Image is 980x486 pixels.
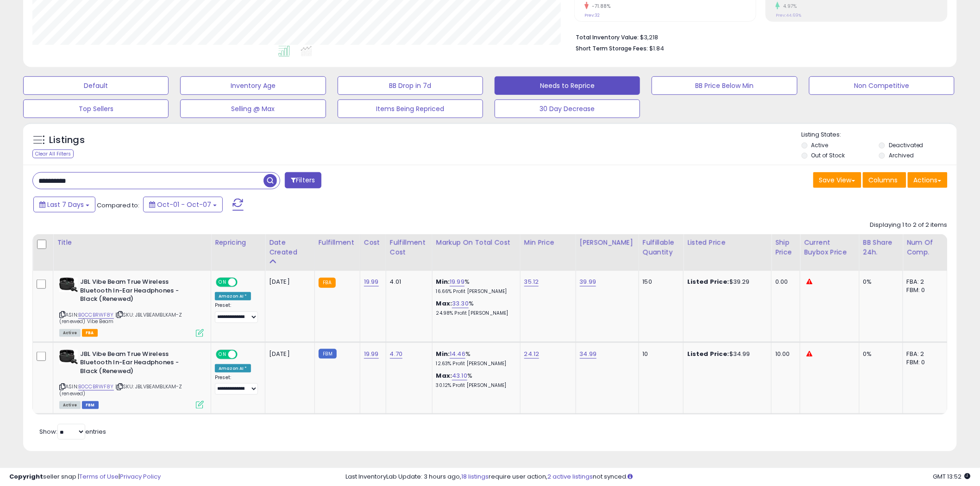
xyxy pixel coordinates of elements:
[436,278,513,295] div: %
[863,238,899,257] div: BB Share 24h.
[97,201,139,210] span: Compared to:
[59,350,204,408] div: ASIN:
[215,374,258,395] div: Preset:
[495,76,640,95] button: Needs to Reprice
[59,278,204,336] div: ASIN:
[870,221,948,230] div: Displaying 1 to 2 of 2 items
[580,349,597,359] a: 34.99
[776,12,801,18] small: Prev: 44.69%
[907,286,940,294] div: FBM: 0
[59,278,78,292] img: 31FZccD9NML._SL40_.jpg
[863,278,896,286] div: 0%
[436,310,513,317] p: 24.98% Profit [PERSON_NAME]
[59,329,81,337] span: All listings currently available for purchase on Amazon
[215,238,261,248] div: Repricing
[580,277,597,287] a: 39.99
[390,238,428,257] div: Fulfillment Cost
[215,302,258,323] div: Preset:
[863,172,906,188] button: Columns
[390,278,425,286] div: 4.01
[907,350,940,358] div: FBA: 2
[450,349,465,359] a: 14.46
[436,299,513,317] div: %
[390,349,403,359] a: 4.70
[59,311,182,325] span: | SKU: JBLVBEAMBLKAM-Z (renewed) Vibe Beam
[180,100,326,118] button: Selling @ Max
[452,371,467,380] a: 43.10
[804,238,855,257] div: Current Buybox Price
[436,361,513,367] p: 12.63% Profit [PERSON_NAME]
[319,238,356,248] div: Fulfillment
[802,131,957,139] p: Listing States:
[933,472,971,481] span: 2025-10-15 13:52 GMT
[120,472,161,481] a: Privacy Policy
[576,44,648,52] b: Short Term Storage Fees:
[143,197,223,212] button: Oct-01 - Oct-07
[869,175,898,185] span: Columns
[157,200,211,209] span: Oct-01 - Oct-07
[346,473,971,481] div: Last InventoryLab Update: 3 hours ago, require user action, not synced.
[576,31,941,42] li: $3,218
[217,350,228,358] span: ON
[687,278,764,286] div: $39.29
[524,349,540,359] a: 24.12
[269,278,306,286] div: [DATE]
[908,172,948,188] button: Actions
[495,100,640,118] button: 30 Day Decrease
[432,234,520,271] th: The percentage added to the cost of goods (COGS) that forms the calculator for Min & Max prices.
[319,278,336,288] small: FBA
[436,299,452,308] b: Max:
[9,472,43,481] strong: Copyright
[436,382,513,389] p: 30.12% Profit [PERSON_NAME]
[338,100,483,118] button: Items Being Repriced
[524,238,572,248] div: Min Price
[215,292,251,300] div: Amazon AI *
[236,279,251,287] span: OFF
[82,329,98,337] span: FBA
[217,279,228,287] span: ON
[811,151,845,159] label: Out of Stock
[364,238,382,248] div: Cost
[436,349,450,358] b: Min:
[57,238,207,248] div: Title
[576,33,639,41] b: Total Inventory Value:
[889,141,923,149] label: Deactivated
[82,401,99,409] span: FBM
[436,372,513,389] div: %
[643,350,676,358] div: 10
[649,44,664,53] span: $1.84
[687,349,729,358] b: Listed Price:
[863,350,896,358] div: 0%
[580,238,635,248] div: [PERSON_NAME]
[236,350,251,358] span: OFF
[450,277,465,287] a: 19.99
[687,238,767,248] div: Listed Price
[269,350,306,358] div: [DATE]
[39,427,106,436] span: Show: entries
[524,277,539,287] a: 35.12
[180,76,326,95] button: Inventory Age
[285,172,321,188] button: Filters
[80,350,193,378] b: JBL Vibe Beam True Wireless Bluetooth In-Ear Headphones - Black (Renewed)
[775,238,796,257] div: Ship Price
[23,76,169,95] button: Default
[436,277,450,286] b: Min:
[775,350,793,358] div: 10.00
[215,364,251,373] div: Amazon AI *
[59,350,78,364] img: 31FZccD9NML._SL40_.jpg
[907,358,940,367] div: FBM: 0
[452,299,469,308] a: 33.30
[462,472,489,481] a: 18 listings
[78,311,114,319] a: B0CCBRWF8Y
[811,141,829,149] label: Active
[364,349,379,359] a: 19.99
[809,76,955,95] button: Non Competitive
[338,76,483,95] button: BB Drop in 7d
[78,383,114,391] a: B0CCBRWF8Y
[436,288,513,295] p: 16.66% Profit [PERSON_NAME]
[319,349,337,359] small: FBM
[889,151,914,159] label: Archived
[32,150,74,158] div: Clear All Filters
[643,278,676,286] div: 150
[33,197,95,212] button: Last 7 Days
